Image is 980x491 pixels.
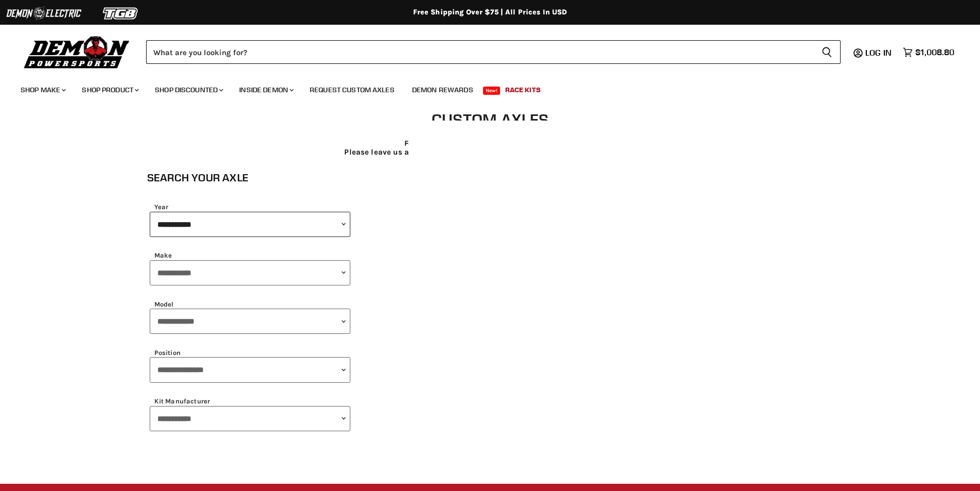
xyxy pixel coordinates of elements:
button: Search [813,40,841,64]
div: Free Shipping Over $75 | All Prices In USD [79,8,902,17]
a: Shop Make [13,79,72,100]
img: Demon Powersports [21,33,133,70]
select: year [150,212,350,237]
a: Request Custom Axles [302,79,402,100]
p: Follow the drop down menu to select your axle Please leave us a message if your axle is not liste... [336,139,645,157]
select: model [150,309,350,334]
span: New! [483,87,501,95]
img: Demon Electric Logo 2 [5,4,82,23]
select: make [150,260,350,285]
form: Product [146,40,841,64]
a: Race Kits [497,79,548,100]
h1: Search Your Axle [147,172,353,184]
select: position [150,357,350,382]
a: Demon Rewards [404,79,481,100]
a: $1,008.80 [898,45,959,60]
select: note [150,406,350,431]
input: Search [146,40,813,64]
a: Shop Product [74,79,145,100]
span: $1,008.80 [915,47,954,57]
img: TGB Logo 2 [82,4,159,23]
ul: Main menu [13,75,952,100]
span: Log in [865,47,892,58]
a: Inside Demon [231,79,300,100]
h1: Custom axles [336,111,645,129]
a: Log in [861,48,898,57]
a: Shop Discounted [147,79,229,100]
